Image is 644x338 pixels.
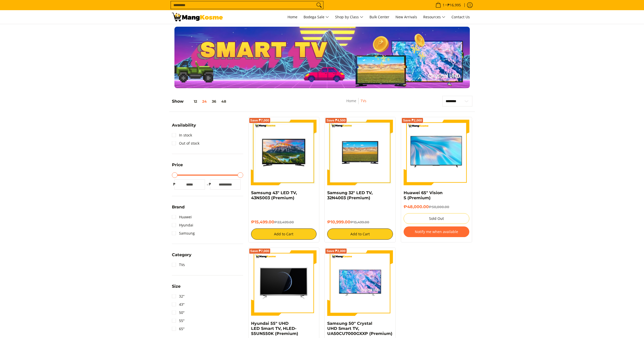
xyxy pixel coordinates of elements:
[172,300,185,309] a: 43"
[335,14,363,20] span: Shop by Class
[172,309,185,317] a: 50"
[421,10,448,24] a: Resources
[434,2,462,8] span: •
[172,261,185,269] a: TVs
[172,205,185,213] summary: Open
[172,253,191,261] summary: Open
[287,14,297,19] span: Home
[251,250,317,316] img: hyundai-ultra-hd-smart-tv-65-inch-full-view-mang-kosme
[251,228,317,240] button: Add to Cart
[404,122,469,182] img: huawei-s-65-inch-4k-lcd-display-tv-full-view-mang-kosme
[447,3,462,7] span: ₱16,995
[172,284,181,292] summary: Open
[172,99,229,104] h5: Show
[346,98,356,103] a: Home
[393,10,420,24] a: New Arrivals
[301,10,332,24] a: Bodega Sale
[326,119,346,122] span: Save ₱4,500
[172,163,183,171] summary: Open
[326,250,346,253] span: Save ₱2,000
[327,250,393,316] img: Samsung 50" Crystal UHD Smart TV, UA50CU7000GXXP (Premium)
[327,220,393,225] h6: ₱10,999.00
[172,139,199,147] a: Out of stock
[172,284,181,288] span: Size
[209,99,219,103] button: 36
[172,317,185,325] a: 55"
[327,120,393,185] img: samsung-32-inch-led-tv-full-view-mang-kosme
[200,99,209,103] button: 24
[451,14,470,19] span: Contact Us
[318,98,395,109] nav: Breadcrumbs
[251,120,317,185] img: samsung-43-inch-led-tv-full-view- mang-kosme
[172,182,177,187] span: ₱
[395,14,417,19] span: New Arrivals
[404,190,443,200] a: Huawei 65" Vision S (Premium)
[172,253,191,257] span: Category
[350,220,369,224] del: ₱15,499.00
[429,205,449,209] del: ₱50,000.00
[404,204,469,209] h6: ₱48,000.00
[251,321,298,336] a: Hyundai 55" UHD LED Smart TV, HLED-55UN550K (Premium)
[172,213,192,221] a: Huawei
[423,14,445,20] span: Resources
[333,10,366,24] a: Shop by Class
[449,10,472,24] a: Contact Us
[172,13,223,21] img: TVs - Premium Television Brands l Mang Kosme
[274,220,294,224] del: ₱22,499.00
[304,14,329,20] span: Bodega Sale
[228,10,472,24] nav: Main Menu
[327,228,393,240] button: Add to Cart
[219,99,229,103] button: 48
[251,220,317,225] h6: ₱15,499.00
[172,221,193,229] a: Hyundai
[403,119,422,122] span: Save ₱2,000
[285,10,300,24] a: Home
[172,123,196,131] summary: Open
[172,131,192,139] a: In stock
[327,321,392,336] a: Samsung 50" Crystal UHD Smart TV, UA50CU7000GXXP (Premium)
[369,14,389,19] span: Bulk Center
[172,163,183,167] span: Price
[250,119,269,122] span: Save ₱7,000
[172,325,185,333] a: 65"
[172,205,185,209] span: Brand
[404,226,469,237] button: Notify me when available
[172,123,196,127] span: Availability
[327,190,373,200] a: Samsung 32" LED TV, 32N4003 (Premium)
[367,10,392,24] a: Bulk Center
[250,250,269,253] span: Save ₱7,000
[172,292,185,300] a: 32"
[208,182,213,187] span: ₱
[315,1,323,9] button: Search
[251,190,297,200] a: Samsung 43" LED TV, 43N5003 (Premium)
[184,99,200,103] button: 12
[404,213,469,224] button: Sold Out
[442,3,445,7] span: 1
[172,229,195,237] a: Samsung
[361,98,366,103] a: TVs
